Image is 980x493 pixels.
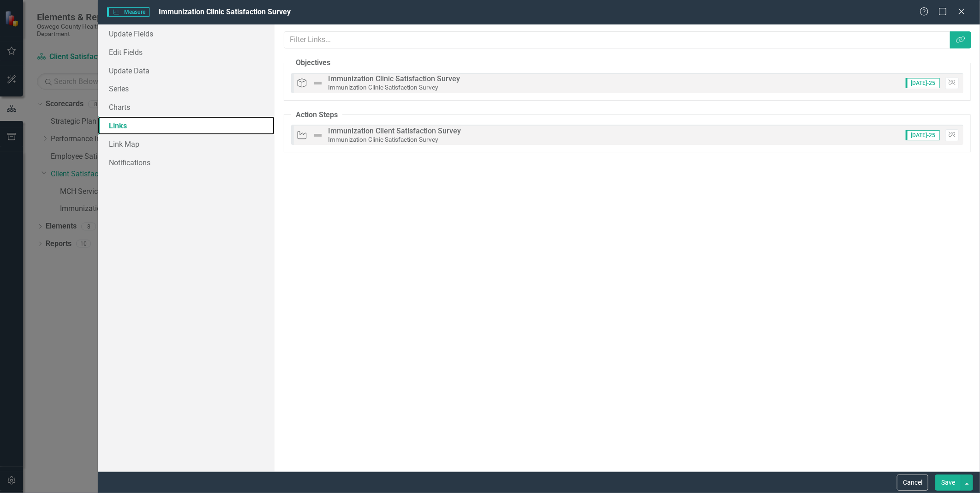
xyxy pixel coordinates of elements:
legend: Objectives [291,58,335,68]
img: Not Defined [312,78,323,89]
small: Immunization Clinic Satisfaction Survey [328,136,438,143]
legend: Action Steps [291,110,342,120]
small: Immunization Clinic Satisfaction Survey [328,84,438,91]
button: Cancel [897,475,928,491]
span: Measure [107,7,149,17]
a: Notifications [98,153,274,172]
a: Edit Fields [98,43,274,61]
a: Links [98,116,274,135]
span: [DATE]-25 [906,130,940,140]
button: Save [935,475,961,491]
span: Immunization Clinic Satisfaction Survey [159,7,291,16]
input: Filter Links... [284,31,951,48]
div: Immunization Client Satisfaction Survey [328,127,461,135]
span: [DATE]-25 [906,78,940,88]
a: Charts [98,98,274,116]
img: Not Defined [312,130,323,141]
a: Update Data [98,61,274,80]
a: Series [98,79,274,98]
a: Link Map [98,135,274,153]
div: Immunization Clinic Satisfaction Survey [328,75,460,83]
a: Update Fields [98,24,274,43]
